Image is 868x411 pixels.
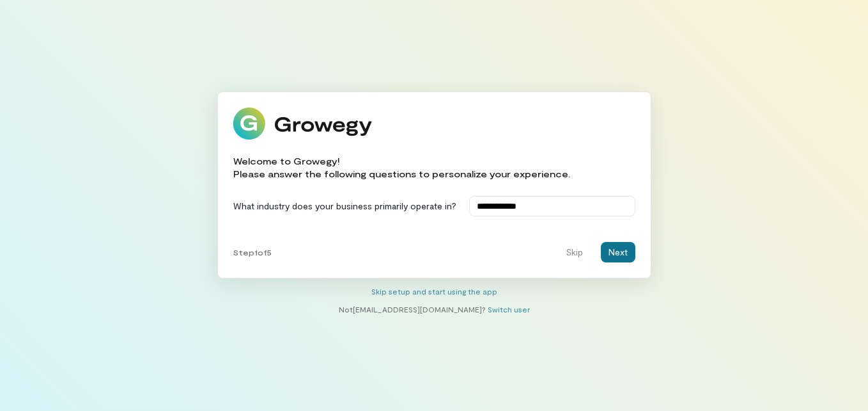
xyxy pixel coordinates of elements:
button: Skip [558,242,591,262]
span: Step 1 of 5 [233,247,272,257]
button: Next [601,242,635,262]
img: Growegy logo [233,108,373,140]
a: Switch user [488,305,530,314]
label: What industry does your business primarily operate in? [233,200,456,213]
span: Not [EMAIL_ADDRESS][DOMAIN_NAME] ? [339,305,486,314]
div: Welcome to Growegy! Please answer the following questions to personalize your experience. [233,155,570,181]
a: Skip setup and start using the app [371,287,497,296]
